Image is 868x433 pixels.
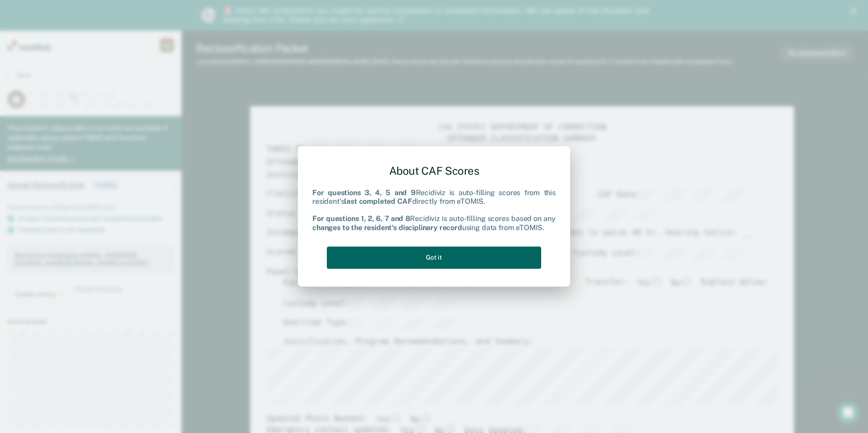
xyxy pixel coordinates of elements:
b: For questions 3, 4, 5 and 9 [312,188,416,197]
div: Recidiviz is auto-filling scores from this resident's directly from eTOMIS. Recidiviz is auto-fil... [312,188,556,232]
b: For questions 1, 2, 6, 7 and 8 [312,215,410,223]
div: Close [851,8,860,14]
div: About CAF Scores [312,157,556,185]
div: 🚨 Hello! We understand you might be seeing mislabeled or outdated information. We are aware of th... [223,6,652,25]
b: changes to the resident's disciplinary record [312,223,462,232]
img: Profile image for Kim [202,8,216,23]
button: Got it [327,246,541,269]
b: last completed CAF [344,197,412,206]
